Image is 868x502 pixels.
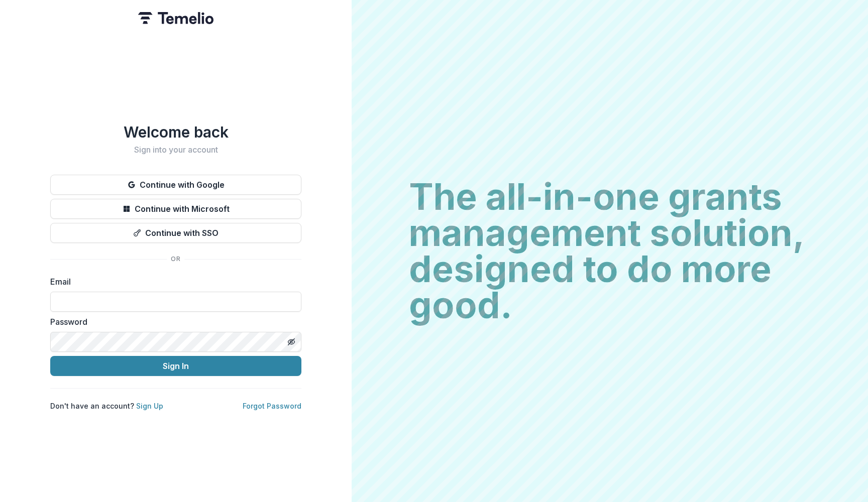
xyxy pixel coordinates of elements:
[50,199,301,219] button: Continue with Microsoft
[50,123,301,141] h1: Welcome back
[50,276,295,288] label: Email
[243,402,301,410] a: Forgot Password
[50,401,163,411] p: Don't have an account?
[50,223,301,243] button: Continue with SSO
[50,175,301,195] button: Continue with Google
[50,356,301,376] button: Sign In
[50,316,295,328] label: Password
[50,145,301,155] h2: Sign into your account
[283,334,299,350] button: Toggle password visibility
[136,402,163,410] a: Sign Up
[138,12,213,24] img: Temelio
